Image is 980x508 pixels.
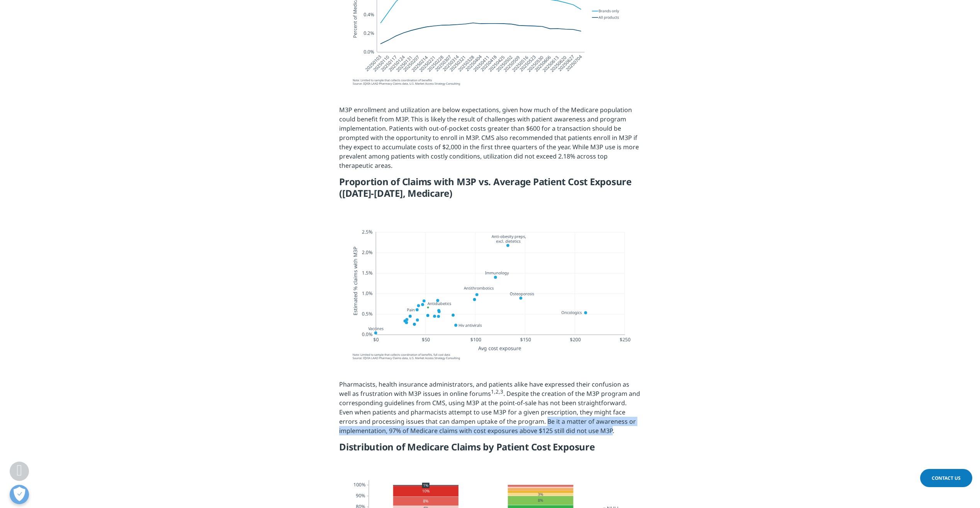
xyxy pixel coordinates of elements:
[920,469,972,487] a: Contact Us
[339,380,641,441] p: Pharmacists, health insurance administrators, and patients alike have expressed their confusion a...
[339,441,641,459] h5: Distribution of Medicare Claims by Patient Cost Exposure
[339,176,641,205] h5: Proportion of Claims with M3P vs. Average Patient Cost Exposure ([DATE]-[DATE], Medicare)
[339,213,641,372] img: A chart showing M3P 2025 utilization vs out-of-pocket costs for Medicare Part D branded drug claims.
[491,388,503,395] sup: 1,2,3
[339,105,641,176] p: M3P enrollment and utilization are below expectations, given how much of the Medicare population ...
[932,475,961,481] span: Contact Us
[10,485,29,504] button: Open Preferences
